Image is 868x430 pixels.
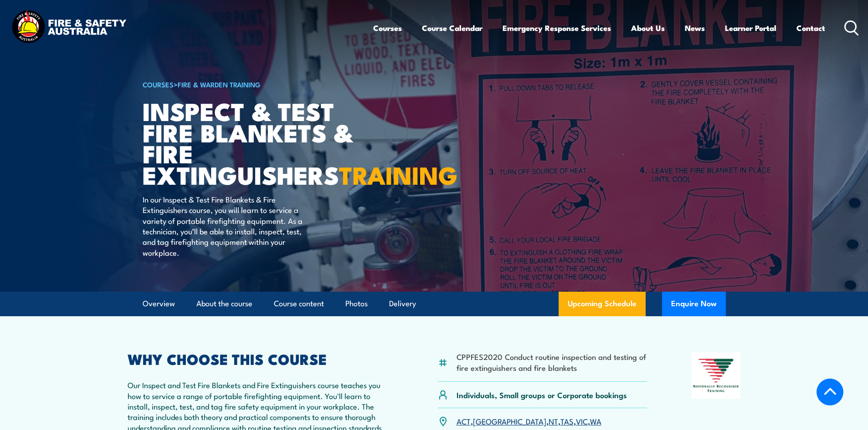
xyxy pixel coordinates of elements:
a: Course Calendar [422,16,483,40]
a: TAS [560,415,574,426]
p: , , , , , [457,416,601,426]
p: In our Inspect & Test Fire Blankets & Fire Extinguishers course, you will learn to service a vari... [143,194,309,258]
h2: WHY CHOOSE THIS COURSE [128,352,394,365]
a: Emergency Response Services [503,16,611,40]
a: Upcoming Schedule [559,292,646,316]
img: Nationally Recognised Training logo. [692,352,741,399]
a: Photos [345,292,368,316]
a: Delivery [389,292,416,316]
a: About the course [196,292,252,316]
a: [GEOGRAPHIC_DATA] [473,415,546,426]
a: Course content [274,292,324,316]
li: CPPFES2020 Conduct routine inspection and testing of fire extinguishers and fire blankets [457,351,647,373]
h1: Inspect & Test Fire Blankets & Fire Extinguishers [143,100,368,185]
a: About Us [631,16,665,40]
a: VIC [576,415,588,426]
p: Individuals, Small groups or Corporate bookings [457,390,627,400]
h6: > [143,79,368,90]
a: News [685,16,705,40]
a: Courses [373,16,402,40]
button: Enquire Now [662,292,726,316]
a: WA [590,415,601,426]
a: Contact [796,16,825,40]
a: COURSES [143,79,174,89]
a: ACT [457,415,471,426]
a: NT [549,415,558,426]
a: Learner Portal [725,16,776,40]
a: Fire & Warden Training [178,79,261,89]
a: Overview [143,292,175,316]
strong: TRAINING [339,155,457,193]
